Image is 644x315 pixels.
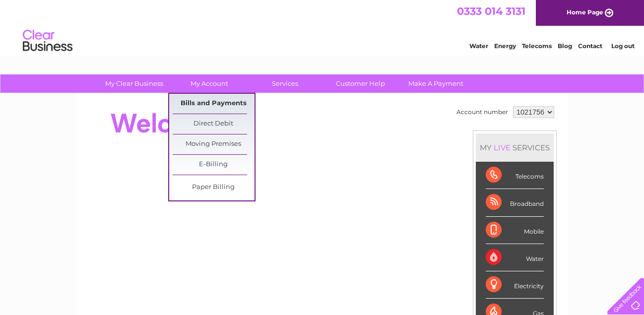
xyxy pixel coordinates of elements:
a: Contact [578,42,602,50]
a: Energy [494,42,516,50]
a: E-Billing [173,155,255,175]
div: Electricity [486,271,544,299]
a: My Clear Business [93,74,175,93]
img: logo.png [22,26,73,56]
td: Account number [454,104,511,121]
div: Telecoms [486,162,544,189]
a: Paper Billing [173,178,255,197]
a: Log out [611,42,635,50]
div: Water [486,244,544,271]
a: Telecoms [522,42,552,50]
a: Blog [558,42,572,50]
a: My Account [169,74,251,93]
a: Water [469,42,488,50]
div: Mobile [486,217,544,244]
div: MY SERVICES [476,133,554,162]
a: Direct Debit [173,114,255,134]
a: Customer Help [320,74,401,93]
a: Moving Premises [173,134,255,154]
div: LIVE [492,143,513,152]
a: Make A Payment [395,74,477,93]
a: Services [244,74,326,93]
div: Clear Business is a trading name of Verastar Limited (registered in [GEOGRAPHIC_DATA] No. 3667643... [88,5,557,48]
div: Broadband [486,189,544,216]
a: Bills and Payments [173,94,255,114]
a: 0333 014 3131 [457,5,525,17]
